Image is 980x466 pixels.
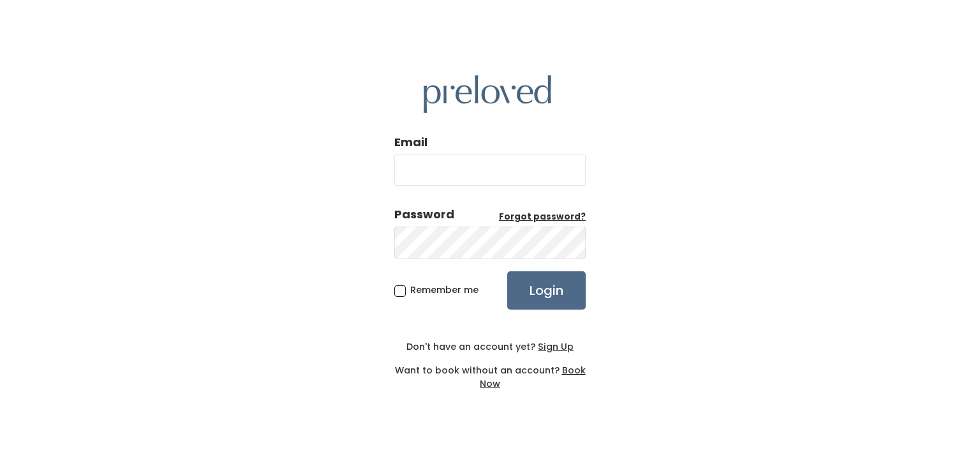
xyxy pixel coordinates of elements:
[394,354,586,391] div: Want to book without an account?
[394,206,454,223] div: Password
[507,271,586,310] input: Login
[480,364,586,390] a: Book Now
[538,340,574,353] u: Sign Up
[394,134,427,151] label: Email
[394,340,586,354] div: Don't have an account yet?
[499,211,586,223] a: Forgot password?
[410,283,479,296] span: Remember me
[535,340,574,353] a: Sign Up
[424,75,551,113] img: preloved logo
